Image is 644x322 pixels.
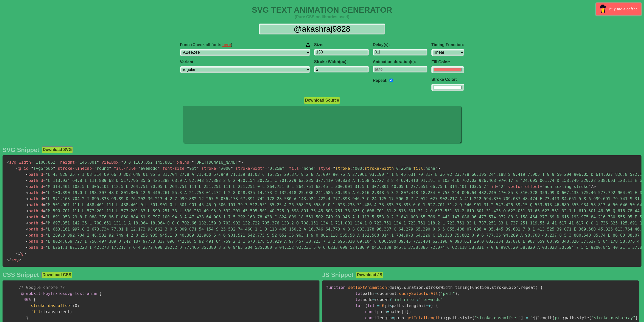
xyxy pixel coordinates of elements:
[372,297,375,302] span: =
[26,196,38,201] span: path
[26,209,38,213] span: path
[53,166,55,171] span: "
[7,257,19,262] span: svg
[102,160,119,165] span: viewBox
[455,291,458,296] span: )
[41,184,43,189] span: d
[16,251,24,256] span: g
[521,315,523,320] span: ]
[45,178,48,183] span: "
[41,202,43,207] span: d
[453,285,455,290] span: ,
[43,196,46,201] span: =
[21,291,97,296] span: svg-text-anim
[75,160,99,165] span: 145.801
[491,184,496,189] span: id
[7,160,16,165] span: svg
[33,160,36,165] span: "
[431,303,433,308] span: )
[45,233,48,238] span: "
[411,166,413,171] span: ;
[24,297,31,302] span: 40%
[355,297,363,302] span: let
[218,166,221,171] span: "
[41,239,43,244] span: d
[365,315,377,320] span: const
[397,291,399,296] span: .
[373,60,427,64] label: Animation duration(s):
[553,315,555,320] span: }
[26,178,29,183] span: <
[92,166,111,171] span: round
[314,66,369,72] input: 2px
[387,285,389,290] span: (
[365,309,377,314] span: const
[404,315,406,320] span: .
[119,160,121,165] span: =
[177,160,189,165] span: xmlns
[45,184,48,189] span: "
[335,166,350,171] span: stroke
[31,166,33,171] span: "
[373,66,427,72] input: auto
[384,303,387,308] span: ;
[536,285,538,290] span: )
[136,166,160,171] span: evenodd
[421,303,424,308] span: ;
[413,166,423,171] span: fill
[41,227,43,232] span: d
[284,166,287,171] span: "
[109,166,111,171] span: "
[389,297,392,302] span: ?
[518,285,521,290] span: ,
[26,233,29,238] span: <
[45,227,48,232] span: "
[355,303,363,308] span: for
[423,285,426,290] span: ,
[406,315,441,320] span: getTotalLength
[489,285,492,290] span: ,
[45,196,48,201] span: "
[26,209,29,213] span: <
[29,166,55,171] span: svgGroup
[26,178,38,183] span: path
[599,5,607,13] img: Buy me a coffee
[42,146,73,153] button: Download SVG
[355,291,363,296] span: let
[43,172,46,177] span: =
[394,166,396,171] span: :
[259,24,385,34] input: Input Text Here
[356,272,383,278] button: Download JS
[457,291,460,296] span: ;
[16,166,21,171] span: g
[362,166,365,171] span: ;
[180,43,232,47] span: Font:
[58,166,92,171] span: stroke-linecap
[43,190,46,195] span: =
[313,166,316,171] span: "
[41,190,43,195] span: d
[299,166,301,171] span: =
[373,43,427,47] label: Delay(s):
[438,291,441,296] span: (
[201,166,216,171] span: stroke
[45,239,48,244] span: "
[486,184,489,189] span: "
[299,166,316,171] span: none
[26,184,38,189] span: path
[409,309,411,314] span: ;
[314,49,369,55] input: 100
[43,209,46,213] span: =
[222,43,231,47] a: here
[301,166,304,171] span: "
[402,285,404,290] span: ,
[26,221,38,225] span: path
[31,160,33,165] span: =
[533,315,538,320] span: ${
[24,251,26,256] span: >
[26,190,38,195] span: path
[26,227,38,232] span: path
[191,43,232,47] span: (Check all fonts )
[41,178,43,183] span: d
[99,291,102,296] span: {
